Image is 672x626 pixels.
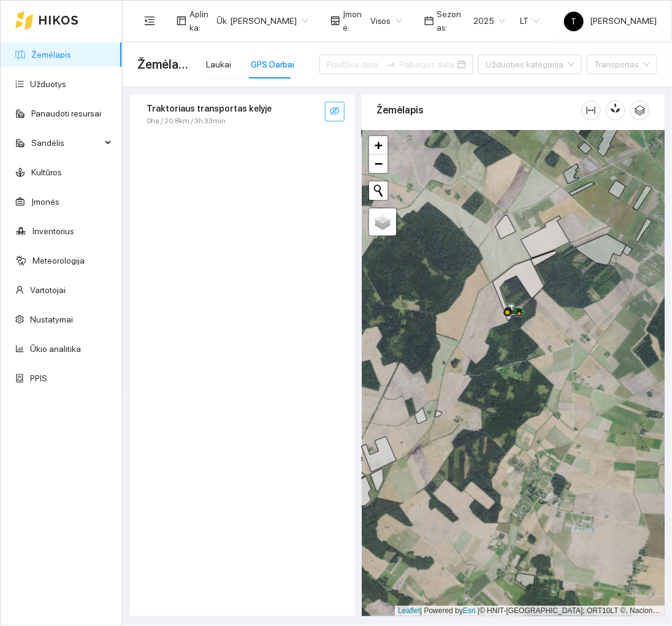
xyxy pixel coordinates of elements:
[369,155,388,173] a: Zoom out
[369,181,388,200] button: Initiate a new search
[31,131,101,155] span: Sandėlis
[137,55,191,74] span: Žemėlapis
[370,12,402,30] span: Visos
[32,226,74,236] a: Inventorius
[343,7,363,34] span: Įmonė :
[327,58,381,71] input: Pradžios data
[473,12,505,30] span: 2025
[369,136,388,155] a: Zoom in
[137,9,162,33] button: menu-fold
[325,102,345,121] button: eye-invisible
[564,16,657,26] span: [PERSON_NAME]
[30,79,66,89] a: Užduotys
[437,7,466,34] span: Sezonas :
[31,109,101,118] a: Panaudoti resursai
[478,606,479,615] span: |
[217,12,308,30] span: Ūk. Sigitas Krivickas
[581,101,601,120] button: column-width
[30,315,73,324] a: Nustatymai
[520,12,540,30] span: LT
[376,93,581,128] div: Žemėlapis
[31,167,62,177] a: Kultūros
[251,58,294,71] div: GPS Darbai
[375,156,383,171] span: −
[398,606,420,615] a: Leaflet
[144,15,155,26] span: menu-fold
[369,208,396,235] a: Layers
[177,16,186,26] span: layout
[424,16,434,26] span: calendar
[31,197,59,207] a: Įmonės
[206,58,231,71] div: Laukai
[463,606,476,615] a: Esri
[30,285,66,295] a: Vartotojai
[147,115,226,127] span: 0ha / 20.8km / 3h 33min
[386,59,396,69] span: to
[147,104,272,113] strong: Traktoriaus transportas kelyje
[189,7,210,34] span: Aplinka :
[571,12,577,31] span: T
[32,256,85,265] a: Meteorologija
[330,16,340,26] span: shop
[130,94,354,134] div: Traktoriaus transportas kelyje0ha / 20.8km / 3h 33mineye-invisible
[30,373,47,383] a: PPIS
[31,50,71,59] a: Žemėlapis
[386,59,396,69] span: swap-right
[401,58,455,71] input: Pabaigos data
[582,105,600,115] span: column-width
[395,606,665,616] div: | Powered by © HNIT-[GEOGRAPHIC_DATA]; ORT10LT ©, Nacionalinė žemės tarnyba prie AM, [DATE]-[DATE]
[30,344,81,354] a: Ūkio analitika
[330,106,340,118] span: eye-invisible
[375,137,383,153] span: +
